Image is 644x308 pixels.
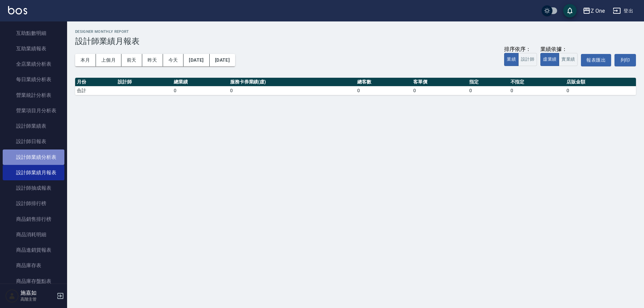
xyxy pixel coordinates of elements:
th: 指定 [468,78,508,86]
td: 0 [356,86,412,95]
a: 商品消耗明細 [3,227,64,242]
h5: 施嘉如 [20,290,55,296]
a: 每日業績分析表 [3,72,64,87]
a: 全店業績分析表 [3,56,64,72]
button: 虛業績 [540,53,559,66]
button: 列印 [614,54,636,66]
button: save [563,4,577,17]
td: 0 [228,86,356,95]
a: 商品銷售排行榜 [3,211,64,227]
button: 業績 [504,53,519,66]
button: 本月 [75,54,96,66]
img: Logo [8,6,27,14]
a: 商品進銷貨報表 [3,242,64,258]
th: 服務卡券業績(虛) [228,78,356,86]
p: 高階主管 [20,296,55,302]
button: 上個月 [96,54,121,66]
th: 不指定 [509,78,565,86]
button: 實業績 [559,53,578,66]
th: 店販金額 [565,78,636,86]
a: 設計師業績月報表 [3,165,64,180]
td: 合計 [75,86,116,95]
h2: Designer Monthly Report [75,29,636,34]
a: 商品庫存盤點表 [3,273,64,289]
div: 排序依序： [504,46,537,53]
a: 互助業績報表 [3,41,64,56]
th: 客單價 [412,78,468,86]
th: 月份 [75,78,116,86]
a: 設計師日報表 [3,134,64,149]
td: 0 [565,86,636,95]
a: 設計師業績分析表 [3,149,64,165]
table: a dense table [75,78,636,95]
button: 昨天 [142,54,163,66]
td: 0 [468,86,508,95]
button: 前天 [121,54,142,66]
th: 總客數 [356,78,412,86]
td: 0 [412,86,468,95]
button: [DATE] [210,54,235,66]
a: 營業項目月分析表 [3,103,64,118]
th: 總業績 [172,78,228,86]
a: 設計師業績表 [3,118,64,134]
button: Z One [580,4,607,18]
a: 設計師排行榜 [3,196,64,211]
a: 設計師抽成報表 [3,180,64,196]
button: [DATE] [183,54,209,66]
button: 報表匯出 [581,54,611,66]
td: 0 [509,86,565,95]
button: 登出 [610,5,636,17]
a: 商品庫存表 [3,258,64,273]
h3: 設計師業績月報表 [75,37,636,46]
div: Z One [591,7,605,15]
a: 營業統計分析表 [3,87,64,103]
img: Person [5,289,19,303]
div: 業績依據： [540,46,578,53]
a: 互助點數明細 [3,25,64,41]
button: 今天 [163,54,184,66]
button: 設計師 [518,53,537,66]
td: 0 [172,86,228,95]
th: 設計師 [116,78,172,86]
